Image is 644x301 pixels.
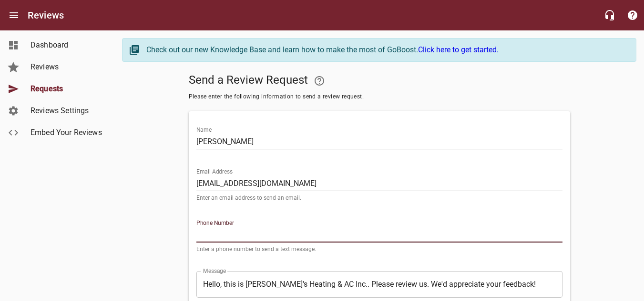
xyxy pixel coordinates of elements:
[621,4,644,27] button: Support Portal
[31,83,103,95] span: Requests
[31,127,103,138] span: Embed Your Reviews
[308,69,331,92] a: Your Google or Facebook account must be connected to "Send a Review Request"
[196,220,234,226] label: Phone Number
[31,105,103,117] span: Reviews Settings
[28,8,64,23] h6: Reviews
[31,61,103,73] span: Reviews
[203,280,556,289] textarea: Hello, this is [PERSON_NAME]'s Heating & AC Inc.. Please review us. We'd appreciate your feedback!
[2,4,25,27] button: Open drawer
[196,127,212,133] label: Name
[31,39,103,51] span: Dashboard
[196,246,562,252] p: Enter a phone number to send a text message.
[598,4,621,27] button: Live Chat
[189,92,570,102] span: Please enter the following information to send a review request.
[189,69,570,92] h5: Send a Review Request
[196,169,233,175] label: Email Address
[196,195,562,201] p: Enter an email address to send an email.
[146,44,626,56] div: Check out our new Knowledge Base and learn how to make the most of GoBoost.
[418,45,499,54] a: Click here to get started.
